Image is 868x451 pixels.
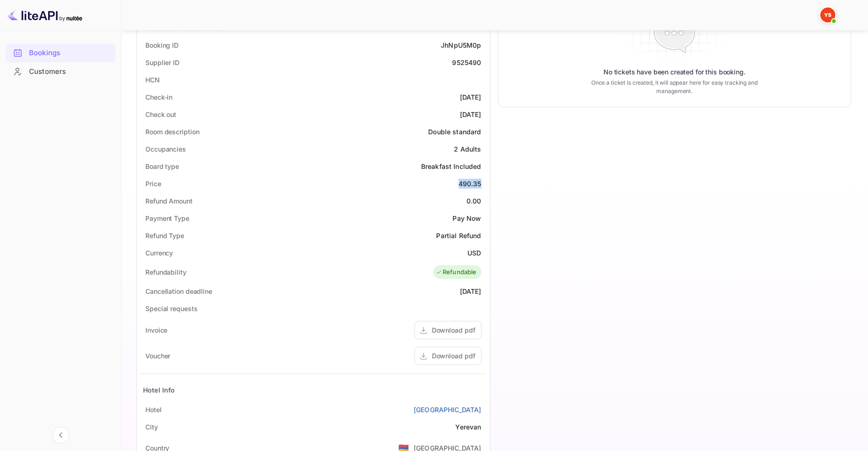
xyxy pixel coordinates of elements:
div: Double standard [428,127,481,137]
p: Once a ticket is created, it will appear here for easy tracking and management. [580,79,769,95]
div: City [145,422,158,432]
a: Customers [6,63,115,80]
div: JhNpU5M0p [441,40,481,50]
div: Currency [145,248,173,258]
div: Customers [6,63,115,81]
div: Cancellation deadline [145,286,212,296]
div: HCN [145,75,160,85]
div: Refundability [145,267,187,277]
div: Pay Now [452,213,481,223]
div: Refundable [436,268,477,277]
div: 2 Adults [454,144,481,154]
div: Price [145,179,161,189]
div: Refund Type [145,231,184,240]
div: Download pdf [432,325,475,335]
div: Hotel [145,405,162,415]
button: Collapse navigation [52,427,69,444]
div: Partial Refund [436,231,481,240]
div: Hotel Info [143,385,175,395]
div: Breakfast Included [421,161,481,171]
div: Download pdf [432,351,475,361]
div: Room description [145,127,199,137]
div: Supplier ID [145,58,179,67]
div: Occupancies [145,144,186,154]
div: [DATE] [460,92,481,102]
div: Bookings [29,48,111,58]
div: USD [467,248,481,258]
div: Board type [145,161,179,171]
div: Payment Type [145,213,189,223]
div: Refund Amount [145,196,193,206]
div: Booking ID [145,40,179,50]
div: Bookings [6,44,115,62]
div: 0.00 [466,196,481,206]
div: [DATE] [460,286,481,296]
div: 490.35 [459,179,481,189]
a: [GEOGRAPHIC_DATA] [414,405,481,415]
div: 9525490 [452,58,481,67]
div: Voucher [145,351,170,361]
div: Check-in [145,92,172,102]
div: Invoice [145,325,167,335]
div: Customers [29,66,111,77]
div: Yerevan [455,422,481,432]
div: [DATE] [460,109,481,119]
img: LiteAPI logo [7,7,82,22]
div: Check out [145,109,176,119]
p: No tickets have been created for this booking. [603,67,746,77]
div: Special requests [145,304,197,313]
img: Yandex Support [820,7,835,22]
a: Bookings [6,44,115,61]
